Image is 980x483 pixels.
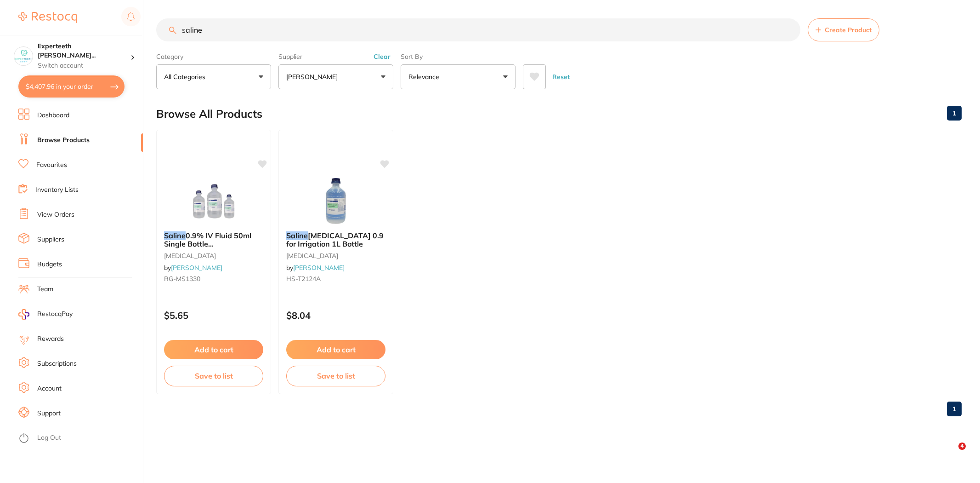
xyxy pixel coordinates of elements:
[371,52,393,61] button: Clear
[37,359,77,368] a: Subscriptions
[37,310,73,319] span: RestocqPay
[37,235,64,244] a: Suppliers
[35,185,79,195] a: Inventory Lists
[286,231,308,240] em: Saline
[18,12,77,23] img: Restocq Logo
[306,178,366,224] img: Saline Sodium Chloride 0.9 for Irrigation 1L Bottle
[947,400,962,418] a: 1
[286,366,385,386] button: Save to list
[156,108,262,121] h2: Browse All Products
[947,104,962,122] a: 1
[38,42,130,60] h4: Experteeth Eastwood West
[171,264,222,272] a: [PERSON_NAME]
[164,275,200,283] span: RG-MS1330
[18,309,73,320] a: RestocqPay
[156,52,271,61] label: Category
[549,64,572,89] button: Reset
[958,443,966,450] span: 4
[286,231,384,248] span: [MEDICAL_DATA] 0.9 for Irrigation 1L Bottle
[37,260,62,269] a: Budgets
[164,264,222,272] span: by
[278,64,393,89] button: [PERSON_NAME]
[278,52,393,61] label: Supplier
[164,340,263,359] button: Add to cart
[164,72,209,81] p: All Categories
[164,231,186,240] em: Saline
[36,161,67,170] a: Favourites
[401,52,515,61] label: Sort By
[37,334,64,344] a: Rewards
[286,340,385,359] button: Add to cart
[156,64,271,89] button: All Categories
[286,231,385,248] b: Saline Sodium Chloride 0.9 for Irrigation 1L Bottle
[293,264,345,272] a: [PERSON_NAME]
[38,61,130,70] p: Switch account
[18,7,77,28] a: Restocq Logo
[940,443,962,465] iframe: Intercom live chat
[184,178,244,224] img: Saline 0.9% IV Fluid 50ml Single Bottle Sodium Chloride
[286,72,341,81] p: [PERSON_NAME]
[401,64,515,89] button: Relevance
[286,264,345,272] span: by
[37,409,61,418] a: Support
[164,366,263,386] button: Save to list
[37,111,69,120] a: Dashboard
[18,431,140,446] button: Log Out
[18,309,29,320] img: RestocqPay
[156,18,800,41] input: Search Products
[164,231,251,257] span: 0.9% IV Fluid 50ml Single Bottle [MEDICAL_DATA]
[164,231,263,248] b: Saline 0.9% IV Fluid 50ml Single Bottle Sodium Chloride
[164,252,263,259] small: [MEDICAL_DATA]
[286,252,385,259] small: [MEDICAL_DATA]
[408,72,443,81] p: Relevance
[37,384,62,393] a: Account
[37,433,61,443] a: Log Out
[37,210,74,219] a: View Orders
[825,26,872,34] span: Create Product
[18,75,125,98] button: $4,407.96 in your order
[286,275,321,283] span: HS-T2124A
[164,310,263,321] p: $5.65
[37,136,90,145] a: Browse Products
[14,47,33,65] img: Experteeth Eastwood West
[286,310,385,321] p: $8.04
[37,285,53,294] a: Team
[808,18,879,41] button: Create Product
